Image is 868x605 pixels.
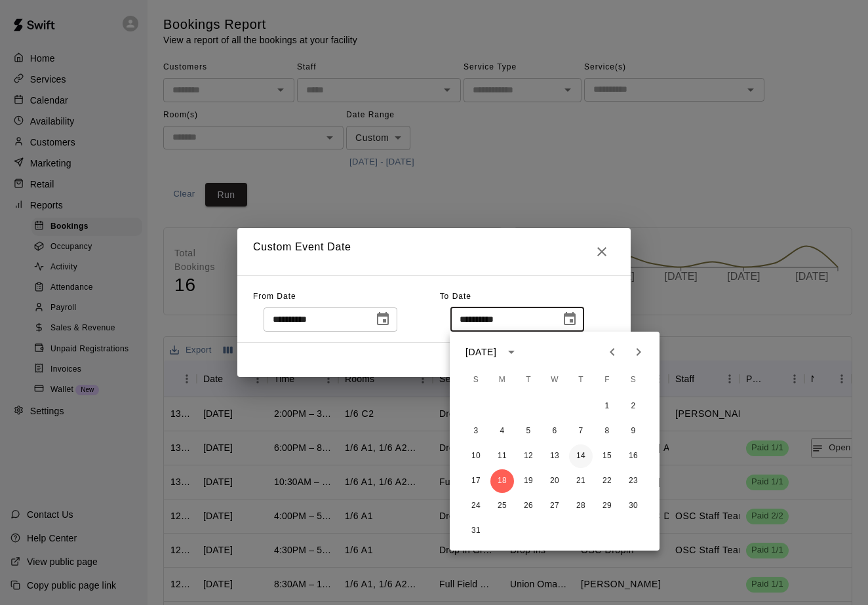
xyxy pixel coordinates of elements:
[464,420,488,443] button: 3
[253,292,296,301] span: From Date
[595,367,619,393] span: Friday
[464,469,488,493] button: 17
[543,367,566,393] span: Wednesday
[464,519,488,543] button: 31
[543,494,566,518] button: 27
[595,469,619,493] button: 22
[621,367,645,393] span: Saturday
[237,228,631,275] h2: Custom Event Date
[490,469,514,493] button: 18
[490,367,514,393] span: Monday
[569,367,593,393] span: Thursday
[543,420,566,443] button: 6
[464,494,488,518] button: 24
[595,494,619,518] button: 29
[517,420,540,443] button: 5
[621,444,645,468] button: 16
[599,339,625,365] button: Previous month
[440,292,471,301] span: To Date
[557,306,583,332] button: Choose date, selected date is Aug 18, 2025
[621,420,645,443] button: 9
[569,469,593,493] button: 21
[621,494,645,518] button: 30
[370,306,396,332] button: Choose date, selected date is Aug 14, 2025
[595,395,619,418] button: 1
[517,469,540,493] button: 19
[621,469,645,493] button: 23
[500,341,523,363] button: calendar view is open, switch to year view
[464,444,488,468] button: 10
[625,339,652,365] button: Next month
[490,420,514,443] button: 4
[490,444,514,468] button: 11
[517,494,540,518] button: 26
[490,494,514,518] button: 25
[543,444,566,468] button: 13
[569,494,593,518] button: 28
[569,420,593,443] button: 7
[569,444,593,468] button: 14
[517,444,540,468] button: 12
[621,395,645,418] button: 2
[543,469,566,493] button: 20
[517,367,540,393] span: Tuesday
[595,420,619,443] button: 8
[465,345,496,359] div: [DATE]
[464,367,488,393] span: Sunday
[595,444,619,468] button: 15
[589,239,615,265] button: Close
